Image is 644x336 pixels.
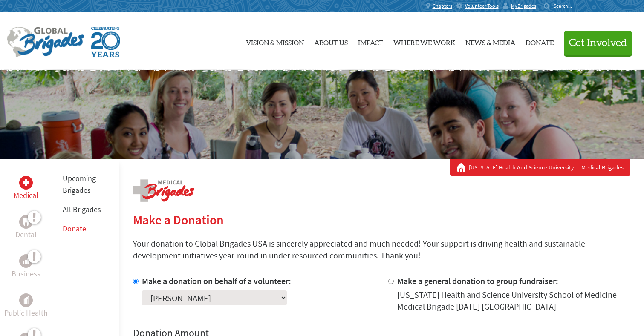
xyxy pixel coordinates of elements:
li: Donate [63,219,109,238]
a: DentalDental [15,215,37,241]
a: Donate [526,19,554,63]
a: Donate [63,224,86,233]
a: Impact [358,19,383,63]
img: Medical [23,179,29,186]
span: MyBrigades [511,3,536,9]
a: Public HealthPublic Health [4,293,48,319]
li: All Brigades [63,200,109,219]
div: [US_STATE] Health and Science University School of Medicine Medical Brigade [DATE] [GEOGRAPHIC_DATA] [397,289,630,313]
img: Dental [23,218,29,226]
button: Get Involved [564,31,632,55]
div: Medical Brigades [457,163,624,172]
label: Make a general donation to group fundraiser: [397,276,558,286]
a: MedicalMedical [14,176,38,201]
img: Global Brigades Logo [7,27,84,57]
img: Business [23,258,29,264]
img: logo-medical.png [133,179,194,202]
a: About Us [314,19,348,63]
img: Global Brigades Celebrating 20 Years [91,27,120,57]
p: Medical [14,190,38,201]
a: All Brigades [63,204,101,214]
a: Where We Work [393,19,455,63]
li: Upcoming Brigades [63,169,109,200]
p: Public Health [4,307,48,319]
div: Medical [19,176,33,190]
a: Vision & Mission [246,19,304,63]
h2: Make a Donation [133,212,630,227]
div: Public Health [19,293,33,307]
p: Your donation to Global Brigades USA is sincerely appreciated and much needed! Your support is dr... [133,238,630,261]
span: Get Involved [569,38,627,48]
input: Search... [554,3,578,9]
div: Business [19,254,33,268]
p: Business [12,268,40,280]
p: Dental [15,229,37,241]
a: [US_STATE] Health And Science University [469,163,578,172]
img: Public Health [23,296,29,304]
span: Volunteer Tools [465,3,499,9]
div: Dental [19,215,33,229]
a: News & Media [465,19,515,63]
label: Make a donation on behalf of a volunteer: [142,276,291,286]
a: Upcoming Brigades [63,173,96,195]
span: Chapters [433,3,452,9]
a: BusinessBusiness [12,254,40,280]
